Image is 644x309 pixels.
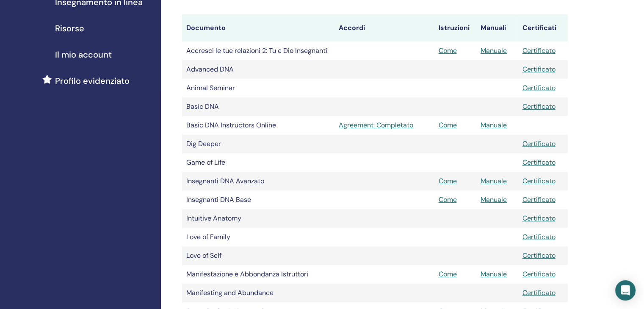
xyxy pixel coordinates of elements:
[522,83,555,92] a: Certificato
[481,46,507,55] a: Manuale
[615,280,636,301] div: Open Intercom Messenger
[438,195,456,204] a: Come
[55,74,130,87] span: Profilo evidenziato
[182,60,334,79] td: Advanced DNA
[476,14,518,41] th: Manuali
[522,251,555,260] a: Certificato
[182,116,334,135] td: Basic DNA Instructors Online
[182,79,334,97] td: Animal Seminar
[182,153,334,172] td: Game of Life
[434,14,476,41] th: Istruzioni
[522,46,555,55] a: Certificato
[334,14,434,41] th: Accordi
[522,139,555,148] a: Certificato
[182,284,334,302] td: Manifesting and Abundance
[518,14,568,41] th: Certificati
[481,177,507,185] a: Manuale
[182,14,334,41] th: Documento
[438,270,456,279] a: Come
[522,288,555,297] a: Certificato
[481,270,507,279] a: Manuale
[182,246,334,265] td: Love of Self
[522,102,555,111] a: Certificato
[481,121,507,130] a: Manuale
[522,65,555,74] a: Certificato
[182,41,334,60] td: Accresci le tue relazioni 2: Tu e Dio Insegnanti
[55,48,112,61] span: Il mio account
[438,46,456,55] a: Come
[438,121,456,130] a: Come
[55,22,84,35] span: Risorse
[522,232,555,241] a: Certificato
[182,228,334,246] td: Love of Family
[522,158,555,167] a: Certificato
[182,265,334,284] td: Manifestazione e Abbondanza Istruttori
[182,135,334,153] td: Dig Deeper
[182,190,334,209] td: Insegnanti DNA Base
[481,195,507,204] a: Manuale
[339,120,430,130] a: Agreement: Completato
[522,177,555,185] a: Certificato
[522,214,555,223] a: Certificato
[522,270,555,279] a: Certificato
[182,172,334,190] td: Insegnanti DNA Avanzato
[438,177,456,185] a: Come
[182,209,334,228] td: Intuitive Anatomy
[522,195,555,204] a: Certificato
[182,97,334,116] td: Basic DNA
